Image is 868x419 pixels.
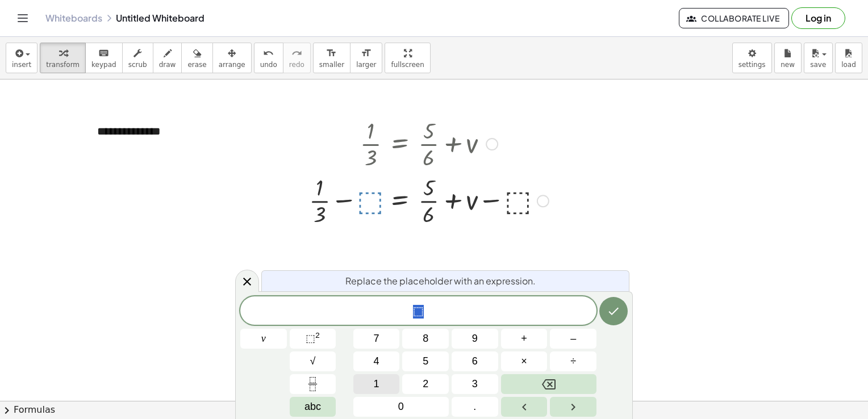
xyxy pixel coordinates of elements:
button: 1 [353,374,400,394]
button: erase [181,43,212,73]
span: 8 [423,331,428,346]
button: format_sizelarger [350,43,382,73]
span: √ [310,354,316,369]
span: scrub [128,61,147,69]
button: Plus [501,329,548,349]
span: settings [738,61,766,69]
button: Left arrow [501,397,548,417]
span: ⬚ [413,305,424,319]
span: new [781,61,795,69]
a: Whiteboards [45,12,102,24]
span: draw [159,61,176,69]
span: Collaborate Live [688,13,779,23]
button: Backspace [501,374,596,394]
button: Fraction [290,374,336,394]
span: Replace the placeholder with an expression. [345,274,536,288]
span: 1 [374,376,379,392]
i: keyboard [98,47,109,60]
button: Square root [290,351,336,371]
button: Alphabet [290,397,336,417]
button: Log in [791,7,845,29]
button: keyboardkeypad [85,43,123,73]
button: arrange [212,43,252,73]
button: new [774,43,802,73]
span: fullscreen [391,61,424,69]
span: 7 [374,331,379,346]
span: 0 [398,399,404,414]
button: Times [501,351,548,371]
span: abc [304,399,321,414]
button: fullscreen [385,43,430,73]
button: Done [599,297,628,325]
button: Minus [550,329,596,349]
span: ⬚ [306,333,315,344]
span: . [473,399,476,414]
span: load [841,61,856,69]
span: insert [12,61,31,69]
i: redo [291,47,302,60]
button: 0 [353,397,449,417]
sup: 2 [315,331,320,340]
span: 4 [374,354,379,369]
button: Collaborate Live [679,8,789,28]
button: 8 [402,329,449,349]
span: v [261,331,266,346]
span: save [810,61,826,69]
i: undo [263,47,274,60]
button: v [240,329,287,349]
span: arrange [219,61,245,69]
button: Squared [290,329,336,349]
button: draw [153,43,182,73]
button: insert [6,43,37,73]
span: redo [289,61,304,69]
button: 2 [402,374,449,394]
button: Right arrow [550,397,596,417]
button: 4 [353,351,400,371]
span: keypad [91,61,116,69]
span: 5 [423,354,428,369]
button: 3 [452,374,498,394]
span: 2 [423,376,428,392]
button: save [804,43,833,73]
button: redoredo [283,43,311,73]
i: format_size [326,47,337,60]
span: × [521,354,527,369]
span: undo [260,61,277,69]
button: 9 [452,329,498,349]
span: erase [187,61,206,69]
button: settings [732,43,772,73]
button: Divide [550,351,596,371]
button: 5 [402,351,449,371]
span: smaller [319,61,344,69]
button: transform [40,43,86,73]
span: + [521,331,527,346]
button: 7 [353,329,400,349]
button: undoundo [254,43,283,73]
button: load [835,43,862,73]
button: . [452,397,498,417]
span: ÷ [570,354,576,369]
button: format_sizesmaller [313,43,350,73]
span: transform [46,61,80,69]
span: 9 [472,331,478,346]
span: 6 [472,354,478,369]
button: scrub [122,43,153,73]
span: 3 [472,376,478,392]
span: – [570,331,576,346]
span: larger [356,61,376,69]
i: format_size [361,47,372,60]
button: Toggle navigation [14,9,32,27]
button: 6 [452,351,498,371]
